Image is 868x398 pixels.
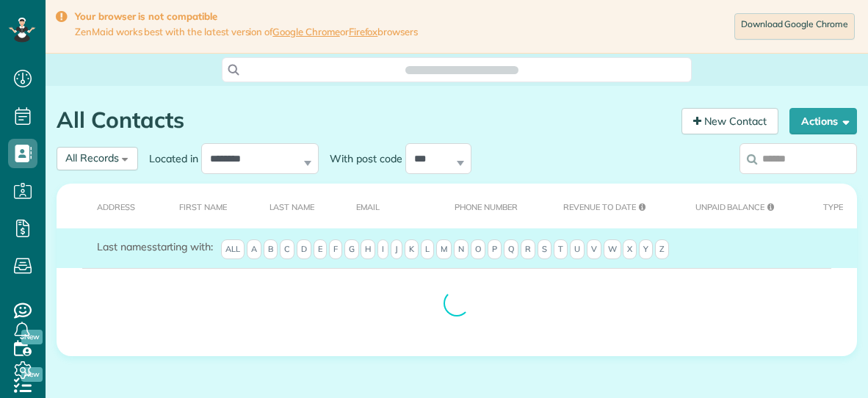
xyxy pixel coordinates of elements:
label: Located in [138,151,201,166]
span: W [604,239,621,260]
span: O [471,239,485,260]
span: All Records [65,151,119,164]
th: Unpaid Balance [673,184,801,228]
span: L [421,239,434,260]
span: C [280,239,294,260]
span: X [623,239,637,260]
span: M [436,239,452,260]
span: V [587,239,601,260]
button: Actions [789,108,857,134]
h1: All Contacts [57,108,670,132]
span: ZenMaid works best with the latest version of or browsers [75,26,418,38]
span: P [488,239,502,260]
th: First Name [156,184,247,228]
span: S [538,239,551,260]
a: New Contact [681,108,778,134]
th: Address [57,184,156,228]
span: E [314,239,327,260]
span: Z [655,239,669,260]
span: G [344,239,359,260]
span: D [297,239,311,260]
a: Firefox [349,26,378,37]
span: F [329,239,342,260]
span: N [454,239,469,260]
span: A [247,239,261,260]
label: With post code [319,151,405,166]
span: J [391,239,402,260]
span: U [570,239,585,260]
span: Q [504,239,518,260]
span: Last names [97,240,152,253]
span: Y [639,239,653,260]
span: K [405,239,419,260]
span: Search ZenMaid… [420,62,503,77]
span: B [264,239,278,260]
label: starting with: [97,239,213,254]
i: Changes made to your appointment data may take up to 24 hours to be reflected in customer unpaid ... [767,203,774,211]
strong: Your browser is not compatible [75,10,418,23]
th: Email [333,184,432,228]
a: Google Chrome [272,26,340,37]
span: All [221,239,245,260]
span: T [554,239,568,260]
span: H [361,239,375,260]
span: R [521,239,535,260]
th: Phone number [432,184,540,228]
span: I [377,239,388,260]
th: Revenue to Date [540,184,672,228]
i: Changes made to your appointment data may take up to 24 hours to be reflected in customer unpaid ... [639,203,645,211]
th: Last Name [247,184,334,228]
a: Download Google Chrome [734,13,855,40]
th: Type [800,184,857,228]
